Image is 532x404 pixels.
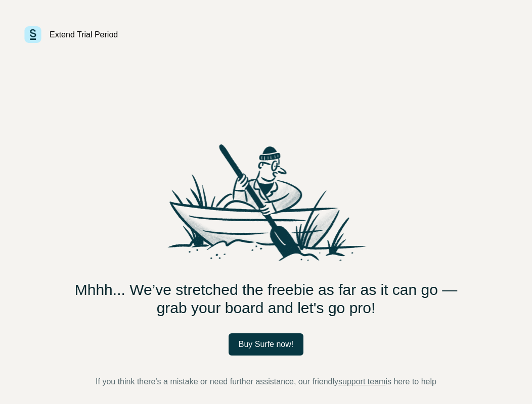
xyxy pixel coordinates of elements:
[157,299,376,317] span: grab your board and let's go pro!
[239,338,294,350] span: Buy Surfe now!
[338,377,385,386] a: support team
[24,26,41,43] img: Surfe - Surfe logo
[96,377,338,386] span: If you think there’s a mistake or need further assistance, our friendly
[165,143,367,260] img: Surfe - Surfe logo
[75,281,458,299] span: Mhhh... We’ve stretched the freebie as far as it can go —
[229,333,304,356] button: Buy Surfe now!
[50,29,118,41] div: Extend Trial Period
[385,377,436,386] span: is here to help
